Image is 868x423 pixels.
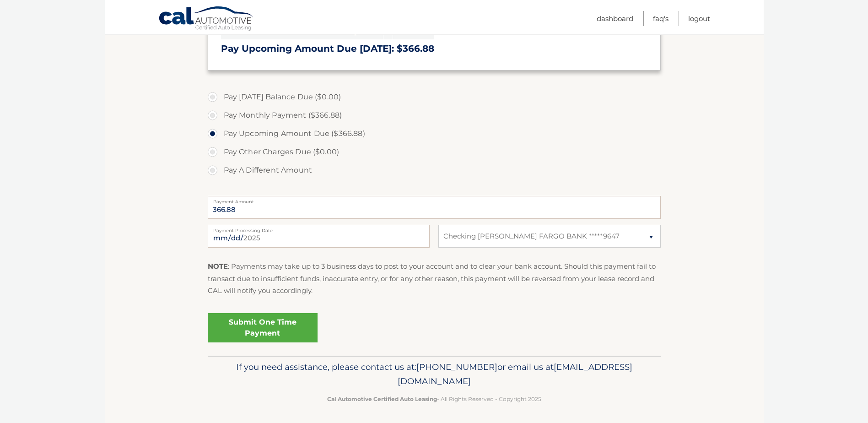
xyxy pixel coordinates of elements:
a: Logout [688,11,710,26]
p: : Payments may take up to 3 business days to post to your account and to clear your bank account.... [208,260,661,297]
input: Payment Date [208,225,430,248]
strong: Cal Automotive Certified Auto Leasing [327,396,437,402]
label: Pay [DATE] Balance Due ($0.00) [208,88,661,106]
label: Pay Upcoming Amount Due ($366.88) [208,125,661,143]
a: Dashboard [597,11,633,26]
label: Payment Amount [208,196,661,203]
p: If you need assistance, please contact us at: or email us at [214,360,655,389]
p: - All Rights Reserved - Copyright 2025 [214,394,655,404]
h3: Pay Upcoming Amount Due [DATE]: $366.88 [221,43,647,54]
label: Pay Monthly Payment ($366.88) [208,106,661,125]
a: Cal Automotive [158,6,254,33]
label: Pay A Different Amount [208,161,661,179]
label: Payment Processing Date [208,225,430,232]
strong: NOTE [208,262,228,271]
span: [PHONE_NUMBER] [416,362,497,372]
a: Submit One Time Payment [208,313,318,342]
input: Payment Amount [208,196,661,219]
a: FAQ's [653,11,669,26]
label: Pay Other Charges Due ($0.00) [208,143,661,161]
